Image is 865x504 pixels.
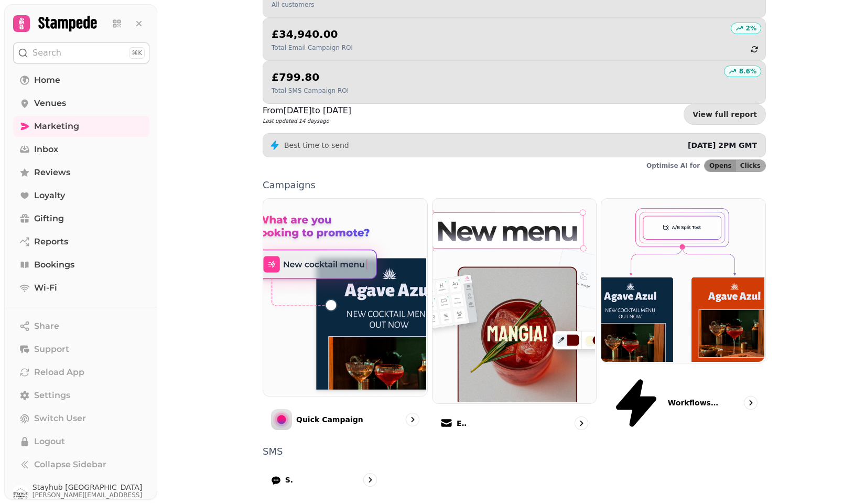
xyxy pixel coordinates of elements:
span: Logout [34,435,65,448]
span: Clicks [740,163,761,169]
a: Reports [13,231,149,252]
span: Reviews [34,166,70,179]
img: Email [431,198,596,402]
span: Home [34,74,60,87]
a: Venues [13,93,149,114]
svg: go to [365,475,375,485]
p: From [DATE] to [DATE] [263,104,351,117]
button: Logout [13,431,149,452]
span: Collapse Sidebar [34,458,106,471]
svg: go to [407,414,418,425]
button: Switch User [13,408,149,429]
span: Support [34,343,69,356]
span: Stayhub [GEOGRAPHIC_DATA] [33,484,149,491]
span: Marketing [34,120,79,133]
span: Settings [34,389,70,402]
button: Reload App [13,362,149,383]
a: Reviews [13,162,149,183]
a: Marketing [13,116,149,137]
p: Total Email Campaign ROI [272,44,353,52]
a: Workflows (coming soon)Workflows (coming soon) [601,198,766,438]
p: Email [457,418,467,428]
a: Bookings [13,254,149,275]
span: Inbox [34,143,58,156]
span: Opens [709,163,732,169]
button: Support [13,339,149,360]
span: Reports [34,235,68,248]
p: All customers [272,1,314,9]
p: Workflows (coming soon) [668,398,720,408]
span: [DATE] 2PM GMT [688,141,757,149]
p: Best time to send [284,140,349,151]
a: EmailEmail [432,198,597,438]
a: Inbox [13,139,149,160]
span: Loyalty [34,189,65,202]
h2: £799.80 [272,70,349,84]
svg: go to [576,418,587,428]
button: Clicks [736,160,765,171]
h2: £34,940.00 [272,27,353,41]
button: refresh [745,40,763,58]
span: Switch User [34,412,86,425]
img: Quick Campaign [262,198,426,395]
span: Reload App [34,366,84,379]
a: Home [13,70,149,91]
span: Share [34,320,59,333]
p: Quick Campaign [296,414,363,425]
a: Wi-Fi [13,277,149,298]
p: Search [33,47,61,59]
p: Campaigns [263,180,766,190]
a: Gifting [13,208,149,229]
div: ⌘K [129,47,145,59]
p: SMS [263,447,766,456]
p: Total SMS Campaign ROI [272,87,349,95]
a: SMS [263,465,385,495]
a: Settings [13,385,149,406]
a: View full report [684,104,766,125]
span: Gifting [34,212,64,225]
p: Optimise AI for [646,162,700,170]
svg: go to [745,398,756,408]
span: Bookings [34,259,74,271]
button: Opens [705,160,736,171]
p: 2 % [746,24,756,33]
button: Share [13,316,149,337]
p: 8.6 % [739,67,756,76]
a: Loyalty [13,185,149,206]
a: Quick CampaignQuick Campaign [263,198,428,438]
button: Search⌘K [13,42,149,63]
span: Wi-Fi [34,282,57,294]
span: Venues [34,97,66,110]
p: Last updated 14 days ago [263,117,351,125]
img: Workflows (coming soon) [600,198,764,362]
button: Collapse Sidebar [13,454,149,475]
p: SMS [285,475,293,485]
